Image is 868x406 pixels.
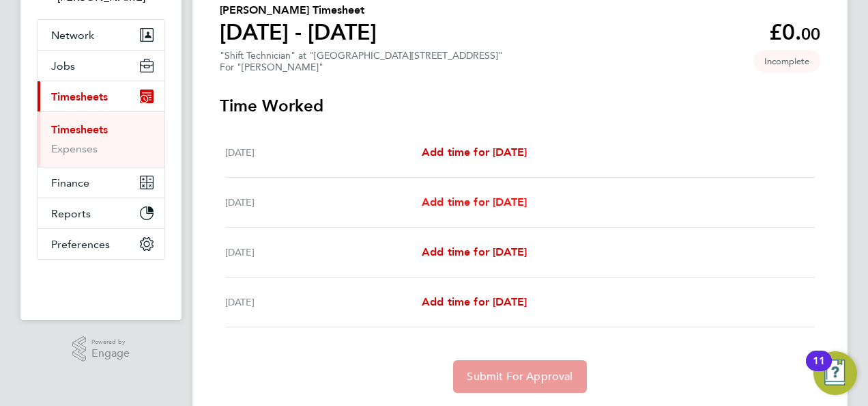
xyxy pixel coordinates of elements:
a: Timesheets [51,123,108,136]
span: Engage [91,348,130,360]
span: Reports [51,207,91,220]
h3: Time Worked [220,95,820,117]
span: Add time for [DATE] [422,245,527,258]
span: Add time for [DATE] [422,146,527,159]
button: Finance [38,167,164,198]
div: "Shift Technician" at "[GEOGRAPHIC_DATA][STREET_ADDRESS]" [220,50,503,73]
h1: [DATE] - [DATE] [220,18,377,46]
span: Timesheets [51,90,108,103]
button: Timesheets [38,81,164,111]
div: For "[PERSON_NAME]" [220,62,503,73]
div: 11 [813,361,825,379]
span: Powered by [91,336,130,348]
a: Add time for [DATE] [422,294,527,310]
button: Jobs [38,51,164,81]
div: [DATE] [225,144,422,161]
app-decimal: £0. [769,19,820,45]
button: Network [38,20,164,50]
button: Reports [38,198,164,228]
a: Add time for [DATE] [422,244,527,260]
img: fastbook-logo-retina.png [38,273,165,295]
span: This timesheet is Incomplete. [753,50,820,72]
a: Expenses [51,142,98,155]
div: [DATE] [225,194,422,211]
a: Powered byEngage [72,336,130,362]
a: Go to home page [37,273,165,295]
a: Add time for [DATE] [422,144,527,161]
span: Add time for [DATE] [422,195,527,208]
button: Preferences [38,229,164,259]
a: Add time for [DATE] [422,194,527,211]
div: [DATE] [225,244,422,260]
span: 00 [801,24,820,44]
span: Add time for [DATE] [422,295,527,308]
span: Jobs [51,59,75,72]
span: Finance [51,176,89,189]
div: [DATE] [225,294,422,310]
h2: [PERSON_NAME] Timesheet [220,2,377,18]
div: Timesheets [38,111,164,167]
button: Open Resource Center, 11 new notifications [813,351,857,395]
span: Preferences [51,238,110,251]
span: Network [51,29,94,42]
